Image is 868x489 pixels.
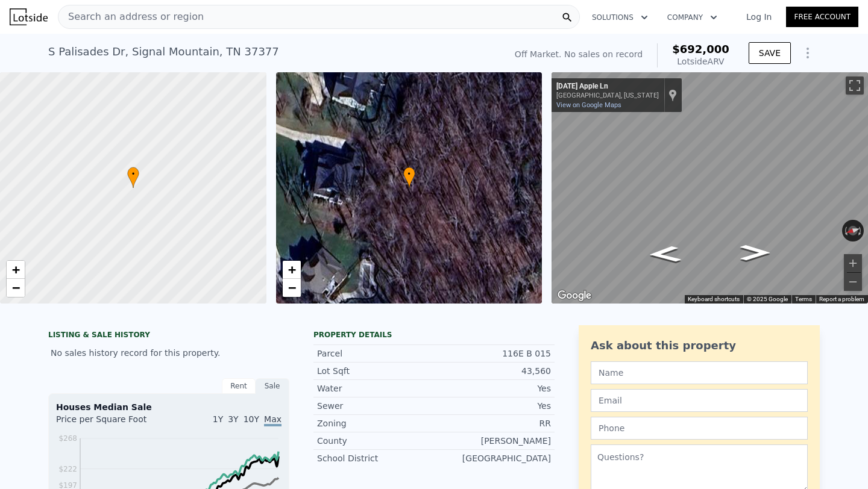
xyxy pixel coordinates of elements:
[317,365,434,377] div: Lot Sqft
[434,417,551,429] div: RR
[552,72,868,304] div: Map
[283,279,301,297] a: Zoom out
[317,382,434,394] div: Water
[127,169,139,179] span: •
[635,242,695,266] path: Go North, May Apple Ln
[747,296,788,302] span: © 2025 Google
[127,167,139,188] div: •
[556,92,659,99] div: [GEOGRAPHIC_DATA], [US_STATE]
[228,414,238,424] span: 3Y
[7,279,25,297] a: Zoom out
[317,452,434,464] div: School District
[48,330,289,342] div: LISTING & SALE HISTORY
[56,413,169,432] div: Price per Square Foot
[591,361,808,384] input: Name
[658,7,727,28] button: Company
[515,48,643,60] div: Off Market. No sales on record
[552,72,868,304] div: Street View
[434,382,551,394] div: Yes
[434,435,551,447] div: [PERSON_NAME]
[795,296,812,302] a: Terms (opens in new tab)
[842,220,849,241] button: Rotate counterclockwise
[786,7,858,27] a: Free Account
[244,414,259,424] span: 10Y
[819,296,864,302] a: Report a problem
[591,417,808,440] input: Phone
[688,295,740,304] button: Keyboard shortcuts
[317,417,434,429] div: Zoning
[213,414,223,424] span: 1Y
[12,262,20,277] span: +
[12,280,20,295] span: −
[58,465,77,473] tspan: $222
[434,365,551,377] div: 43,560
[749,42,791,64] button: SAVE
[434,400,551,412] div: Yes
[48,342,289,364] div: No sales history record for this property.
[317,400,434,412] div: Sewer
[858,220,864,241] button: Rotate clockwise
[591,389,808,412] input: Email
[556,82,659,92] div: [DATE] Apple Ln
[10,8,48,25] img: Lotside
[672,43,729,55] span: $692,000
[283,261,301,279] a: Zoom in
[317,435,434,447] div: County
[264,414,281,426] span: Max
[288,262,295,277] span: +
[58,434,77,443] tspan: $268
[403,169,415,179] span: •
[844,254,862,272] button: Zoom in
[7,261,25,279] a: Zoom in
[317,347,434,360] div: Parcel
[732,11,786,23] a: Log In
[48,43,279,60] div: S Palisades Dr , Signal Mountain , TN 37377
[668,89,677,102] a: Show location on map
[58,10,204,24] span: Search an address or region
[591,337,808,354] div: Ask about this property
[434,452,551,464] div: [GEOGRAPHIC_DATA]
[728,241,782,264] path: Go South, May Apple Ln
[288,280,295,295] span: −
[582,7,658,28] button: Solutions
[403,167,415,188] div: •
[256,378,289,394] div: Sale
[555,288,594,304] img: Google
[844,273,862,291] button: Zoom out
[222,378,256,394] div: Rent
[672,55,729,67] div: Lotside ARV
[556,101,621,109] a: View on Google Maps
[846,76,864,95] button: Toggle fullscreen view
[56,401,281,413] div: Houses Median Sale
[841,223,865,238] button: Reset the view
[796,41,820,65] button: Show Options
[555,288,594,304] a: Open this area in Google Maps (opens a new window)
[313,330,555,340] div: Property details
[434,347,551,360] div: 116E B 015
